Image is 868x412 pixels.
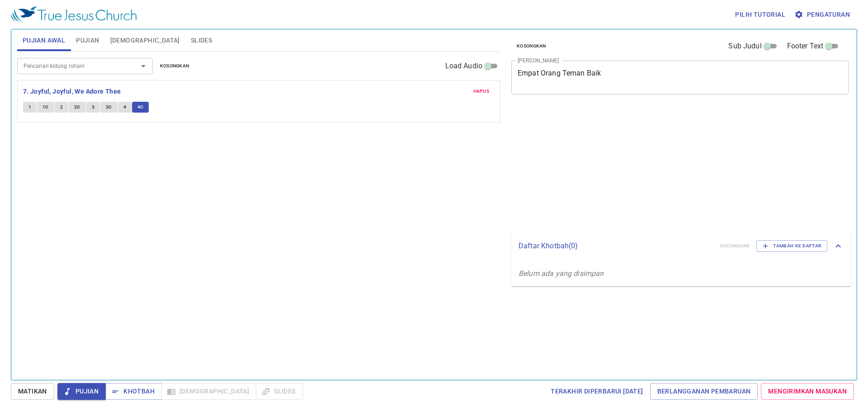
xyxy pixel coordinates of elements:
textarea: Empat Orang Teman Baik [518,69,842,86]
span: Sub Judul [728,41,761,52]
button: 3 [86,102,100,113]
button: 4C [132,102,149,113]
button: Kosongkan [155,61,195,71]
button: 7. Joyful, Joyful, We Adore Thee [23,86,123,97]
button: Khotbah [105,383,162,400]
span: Pujian Awal [23,35,65,46]
button: Pilih tutorial [731,6,789,23]
button: 3C [100,102,118,113]
button: Tambah ke Daftar [756,240,827,252]
span: Khotbah [113,386,155,397]
button: Pujian [57,383,106,400]
button: Pengaturan [793,6,854,23]
span: 1C [42,103,49,111]
span: 3C [106,103,112,111]
p: Daftar Khotbah ( 0 ) [519,241,713,251]
button: 1C [37,102,54,113]
button: Open [137,60,150,72]
span: Berlangganan Pembaruan [657,386,751,397]
button: 4 [118,102,132,113]
button: 2C [69,102,86,113]
button: 2 [55,102,68,113]
span: Mengirimkan Masukan [768,386,847,397]
span: Pujian [76,35,99,46]
span: 3 [92,103,94,111]
span: [DEMOGRAPHIC_DATA] [110,35,180,46]
span: Pujian [65,386,99,397]
span: Hapus [473,87,490,95]
div: Daftar Khotbah(0)KosongkanTambah ke Daftar [511,231,851,261]
span: Tambah ke Daftar [762,242,821,250]
span: 4 [123,103,126,111]
a: Mengirimkan Masukan [761,383,854,400]
span: Kosongkan [160,62,189,70]
span: 4C [137,103,144,111]
iframe: from-child [508,104,782,227]
button: 1 [23,102,37,113]
span: Load Audio [445,61,483,71]
span: 2C [74,103,80,111]
span: Footer Text [787,41,824,52]
button: Hapus [468,86,495,97]
a: Terakhir Diperbarui [DATE] [547,383,646,400]
span: Terakhir Diperbarui [DATE] [551,386,643,397]
span: Matikan [18,386,47,397]
b: 7. Joyful, Joyful, We Adore Thee [23,86,121,97]
button: Kosongkan [511,41,552,52]
span: 1 [28,103,31,111]
span: Kosongkan [517,42,546,50]
a: Berlangganan Pembaruan [650,383,758,400]
img: True Jesus Church [11,6,137,23]
span: Pengaturan [796,9,850,20]
i: Belum ada yang disimpan [519,269,604,278]
span: Slides [191,35,212,46]
span: Pilih tutorial [735,9,785,20]
button: Matikan [11,383,54,400]
span: 2 [60,103,63,111]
